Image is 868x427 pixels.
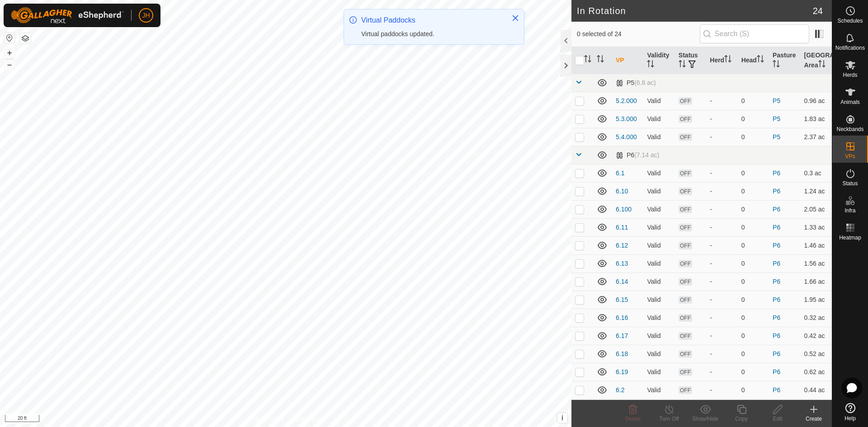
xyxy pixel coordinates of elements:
[612,47,643,74] th: VP
[773,206,780,213] a: P6
[361,29,502,39] div: Virtual paddocks updated.
[295,415,321,423] a: Contact Us
[738,182,769,200] td: 0
[616,79,656,87] div: P5
[710,114,734,124] div: -
[643,218,675,236] td: Valid
[679,314,692,322] span: OFF
[801,182,832,200] td: 1.24 ac
[801,399,832,417] td: 0.72 ac
[710,223,734,232] div: -
[738,381,769,399] td: 0
[616,151,659,159] div: P6
[643,128,675,146] td: Valid
[724,56,731,64] p-sorticon: Activate to sort
[616,115,637,122] a: 5.3.000
[738,399,769,417] td: 0
[616,278,628,285] a: 6.14
[832,399,868,425] a: Help
[643,272,675,291] td: Valid
[616,296,628,303] a: 6.15
[643,363,675,381] td: Valid
[710,313,734,323] div: -
[577,29,700,39] span: 0 selected of 24
[773,368,780,375] a: P6
[643,327,675,345] td: Valid
[679,97,692,105] span: OFF
[616,350,628,357] a: 6.18
[773,296,780,303] a: P6
[738,128,769,146] td: 0
[643,254,675,272] td: Valid
[738,200,769,218] td: 0
[11,7,124,23] img: Gallagher Logo
[643,291,675,309] td: Valid
[679,188,692,195] span: OFF
[679,386,692,394] span: OFF
[844,208,855,213] span: Infra
[616,260,628,267] a: 6.13
[842,181,858,186] span: Status
[643,47,675,74] th: Validity
[616,169,624,177] a: 6.1
[836,127,863,132] span: Neckbands
[647,61,654,69] p-sorticon: Activate to sort
[801,345,832,363] td: 0.52 ac
[813,4,823,18] span: 24
[801,272,832,291] td: 1.66 ac
[769,47,800,74] th: Pasture
[710,187,734,196] div: -
[710,96,734,106] div: -
[796,415,832,423] div: Create
[773,133,780,141] a: P5
[634,151,659,159] span: (7.14 ac)
[738,309,769,327] td: 0
[773,260,780,267] a: P6
[616,206,632,213] a: 6.100
[738,254,769,272] td: 0
[801,254,832,272] td: 1.56 ac
[577,5,813,16] h2: In Rotation
[616,188,628,195] a: 6.10
[773,350,780,357] a: P6
[679,224,692,231] span: OFF
[4,47,15,58] button: +
[625,416,641,422] span: Delete
[679,61,686,69] p-sorticon: Activate to sort
[616,386,624,394] a: 6.2
[835,45,865,51] span: Notifications
[679,133,692,141] span: OFF
[651,415,687,423] div: Turn Off
[839,235,861,240] span: Heatmap
[616,133,637,141] a: 5.4.000
[738,272,769,291] td: 0
[706,47,737,74] th: Herd
[801,327,832,345] td: 0.42 ac
[710,259,734,268] div: -
[679,332,692,340] span: OFF
[773,332,780,339] a: P6
[801,164,832,182] td: 0.3 ac
[773,224,780,231] a: P6
[738,92,769,110] td: 0
[710,241,734,250] div: -
[679,278,692,286] span: OFF
[801,236,832,254] td: 1.46 ac
[616,314,628,321] a: 6.16
[643,345,675,363] td: Valid
[643,381,675,399] td: Valid
[700,24,809,43] input: Search (S)
[801,291,832,309] td: 1.95 ac
[616,368,628,375] a: 6.19
[773,314,780,321] a: P6
[843,72,857,78] span: Herds
[679,296,692,304] span: OFF
[710,132,734,142] div: -
[710,169,734,178] div: -
[738,164,769,182] td: 0
[844,416,856,421] span: Help
[840,99,860,105] span: Animals
[773,278,780,285] a: P6
[710,277,734,286] div: -
[616,332,628,339] a: 6.17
